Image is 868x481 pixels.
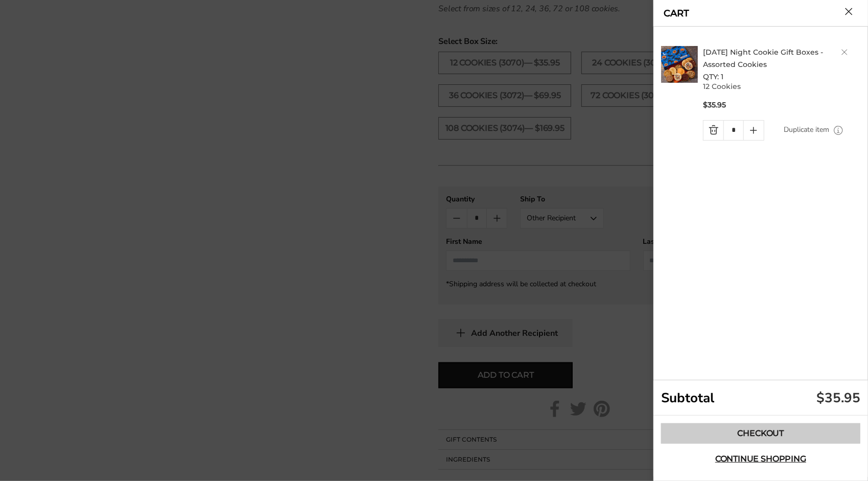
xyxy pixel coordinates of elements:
a: CART [664,9,689,18]
span: $35.95 [703,100,726,110]
span: Continue shopping [715,455,806,463]
button: Continue shopping [661,449,860,469]
a: Quantity minus button [703,121,723,140]
h2: QTY: 1 [703,46,863,83]
input: Quantity Input [723,121,743,140]
a: Checkout [661,423,860,444]
p: 12 Cookies [703,83,863,90]
a: Duplicate item [784,124,829,135]
button: Close cart [845,8,853,15]
img: C. Krueger's. image [661,46,698,83]
div: $35.95 [816,389,860,407]
a: Delete product [841,49,848,55]
div: Subtotal [653,380,868,416]
a: [DATE] Night Cookie Gift Boxes - Assorted Cookies [703,48,823,69]
a: Quantity plus button [744,121,764,140]
iframe: Sign Up via Text for Offers [8,442,106,473]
